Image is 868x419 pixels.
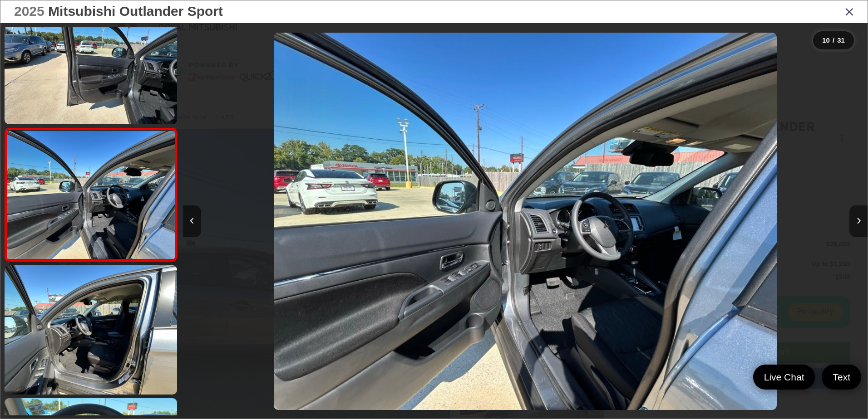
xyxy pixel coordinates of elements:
[14,4,44,19] span: 2025
[48,4,223,19] span: Mitsubishi Outlander Sport
[753,365,815,390] a: Live Chat
[837,36,845,44] span: 31
[822,36,830,44] span: 10
[5,131,176,259] img: 2025 Mitsubishi Outlander Sport 2.0 ES
[183,205,201,237] button: Previous image
[832,37,835,44] span: /
[849,205,868,237] button: Next image
[845,5,854,17] i: Close gallery
[828,371,855,383] span: Text
[3,264,179,396] img: 2025 Mitsubishi Outlander Sport 2.0 ES
[822,365,861,390] a: Text
[183,33,868,410] div: 2025 Mitsubishi Outlander Sport 2.0 ES 9
[274,33,777,410] img: 2025 Mitsubishi Outlander Sport 2.0 ES
[759,371,809,383] span: Live Chat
